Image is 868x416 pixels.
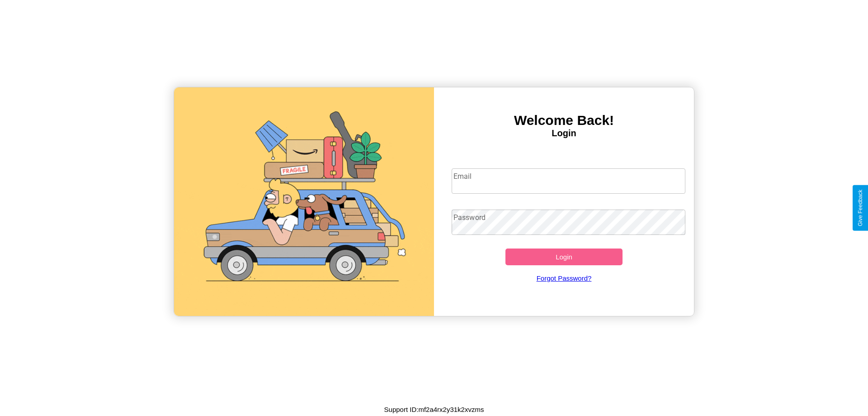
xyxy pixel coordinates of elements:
[174,87,434,316] img: gif
[384,403,484,416] p: Support ID: mf2a4rx2y31k2xvzms
[434,128,694,139] h4: Login
[434,113,694,128] h3: Welcome Back!
[447,265,681,291] a: Forgot Password?
[505,249,623,265] button: Login
[857,190,863,226] div: Give Feedback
